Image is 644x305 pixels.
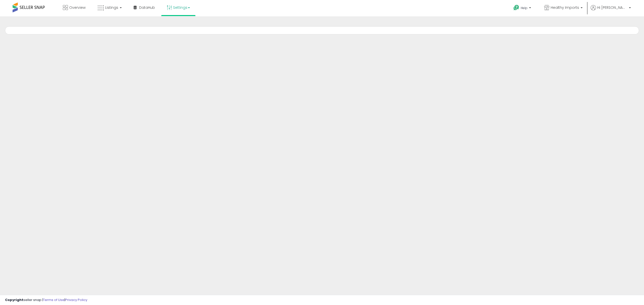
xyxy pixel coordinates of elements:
i: Get Help [513,5,519,11]
a: Help [509,1,536,16]
span: Listings [105,5,118,10]
span: Overview [69,5,86,10]
a: Hi [PERSON_NAME] [591,5,631,16]
span: Hi [PERSON_NAME] [597,5,627,10]
span: Help [521,6,528,10]
span: DataHub [139,5,155,10]
span: Healthy Imports [551,5,579,10]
